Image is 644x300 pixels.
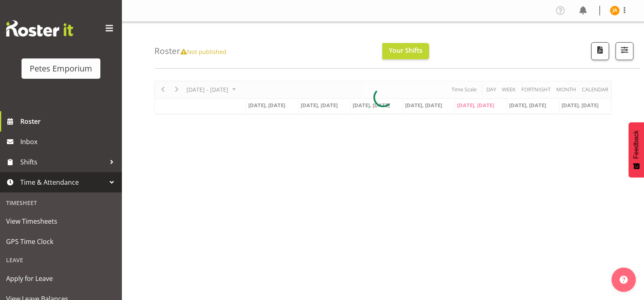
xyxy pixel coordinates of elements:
[20,156,106,168] span: Shifts
[154,46,226,56] h4: Roster
[30,63,92,75] div: Petes Emporium
[629,122,644,177] button: Feedback - Show survey
[2,268,120,289] a: Apply for Leave
[616,42,633,60] button: Filter Shifts
[20,115,118,127] span: Roster
[180,47,226,56] span: Not published
[591,42,609,60] button: Download a PDF of the roster according to the set date range.
[6,272,116,285] span: Apply for Leave
[610,6,620,15] img: jeseryl-armstrong10788.jpg
[2,211,120,231] a: View Timesheets
[20,176,106,188] span: Time & Attendance
[382,43,429,59] button: Your Shifts
[6,235,116,248] span: GPS Time Clock
[2,194,120,211] div: Timesheet
[20,136,118,148] span: Inbox
[2,252,120,268] div: Leave
[6,215,116,227] span: View Timesheets
[6,20,73,37] img: Rosterit website logo
[389,46,423,55] span: Your Shifts
[2,231,120,252] a: GPS Time Clock
[620,276,628,284] img: help-xxl-2.png
[633,130,640,159] span: Feedback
